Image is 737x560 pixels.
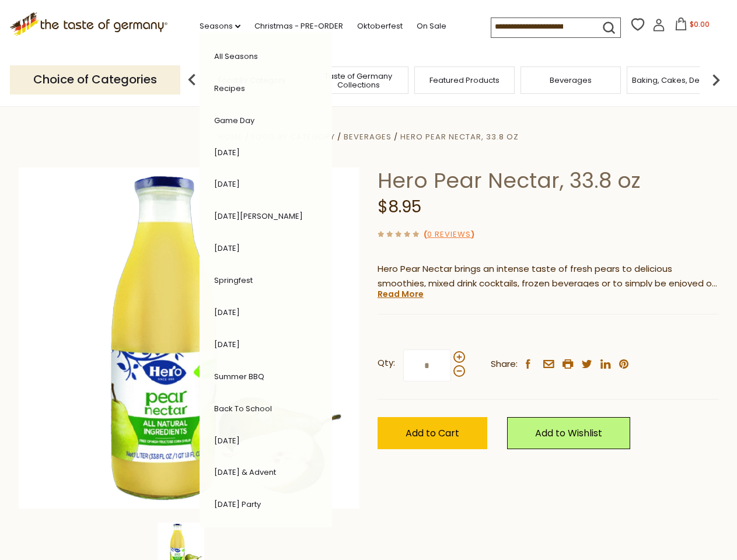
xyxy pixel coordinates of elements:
a: Beverages [550,76,592,85]
a: [DATE] [214,307,240,318]
a: Springfest [214,275,253,286]
h1: Hero Pear Nectar, 33.8 oz [378,167,719,194]
a: Seasons [200,20,240,33]
a: [DATE][PERSON_NAME] [214,211,303,222]
span: Add to Cart [406,426,459,440]
button: Add to Cart [378,417,487,449]
p: Hero Pear Nectar brings an intense taste of fresh pears to delicious smoothies, mixed drink cockt... [378,262,719,291]
span: Share: [491,357,518,372]
input: Qty: [403,349,451,381]
a: [DATE] [214,339,240,350]
img: next arrow [704,68,728,92]
strong: Qty: [378,356,395,370]
a: [DATE] [214,435,240,446]
a: Christmas - PRE-ORDER [254,20,343,33]
span: $8.95 [378,195,421,218]
a: Recipes [214,83,245,94]
img: Hero Pear Nectar, 33.8 oz [19,167,360,509]
a: [DATE] [214,147,240,158]
a: [DATE] [214,243,240,254]
img: previous arrow [180,68,204,92]
a: Add to Wishlist [507,417,630,449]
a: [DATE] Party [214,499,261,510]
a: Baking, Cakes, Desserts [632,76,722,85]
a: Hero Pear Nectar, 33.8 oz [400,131,519,142]
span: $0.00 [690,19,710,29]
a: 0 Reviews [427,229,471,241]
a: Read More [378,288,424,300]
a: Oktoberfest [357,20,403,33]
a: Taste of Germany Collections [312,72,405,89]
a: Summer BBQ [214,371,264,382]
a: All Seasons [214,51,258,62]
a: [DATE] & Advent [214,467,276,478]
a: [DATE] [214,178,240,190]
a: Back to School [214,403,272,414]
span: ( ) [424,229,474,240]
a: Game Day [214,115,254,126]
button: $0.00 [668,17,717,35]
a: Beverages [344,131,392,142]
p: Choice of Categories [10,65,180,94]
a: On Sale [417,20,446,33]
a: Featured Products [429,76,500,85]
